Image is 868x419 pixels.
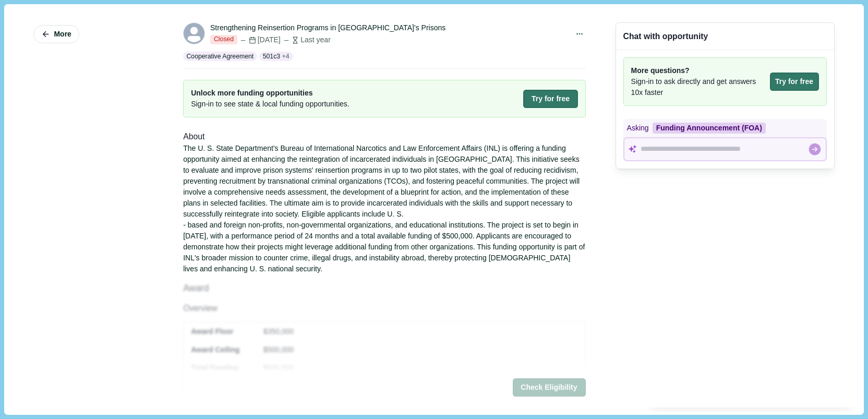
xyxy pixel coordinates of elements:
[211,35,238,45] span: Closed
[211,22,446,33] div: Strengthening Reinsertion Programs in [GEOGRAPHIC_DATA]’s Prisons
[623,30,708,42] div: Chat with opportunity
[282,52,290,61] span: + 4
[770,73,819,91] button: Try for free
[283,34,331,45] div: Last year
[653,123,766,134] div: Funding Announcement (FOA)
[184,23,204,44] svg: avatar
[191,99,349,110] span: Sign-in to see state & local funding opportunities.
[187,52,254,61] p: Cooperative Agreement
[54,30,71,39] span: More
[631,65,766,76] span: More questions?
[631,76,766,98] span: Sign-in to ask directly and get answers 10x faster
[191,88,349,99] span: Unlock more funding opportunities
[523,90,578,108] button: Try for free
[33,25,79,43] button: More
[183,144,580,218] span: The U. S. State Department's Bureau of International Narcotics and Law Enforcement Affairs (INL) ...
[513,378,586,397] button: Check Eligibility
[183,130,586,143] div: About
[239,34,281,45] div: [DATE]
[183,221,585,273] span: - based and foreign non-profits, non-governmental organizations, and educational institutions. Th...
[623,119,827,137] div: Asking
[263,52,280,61] p: 501c3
